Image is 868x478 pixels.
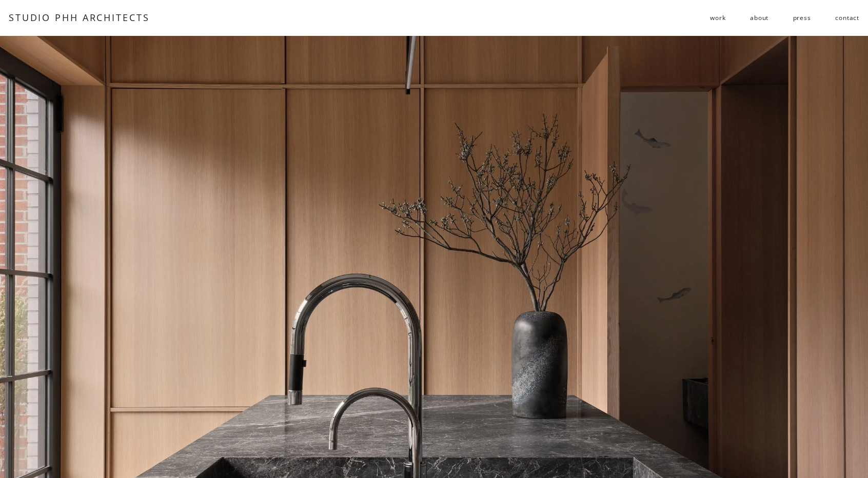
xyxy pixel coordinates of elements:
[750,10,768,26] a: about
[835,10,859,26] a: contact
[710,10,725,26] span: work
[710,10,725,26] a: folder dropdown
[793,10,811,26] a: press
[9,11,150,24] a: STUDIO PHH ARCHITECTS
